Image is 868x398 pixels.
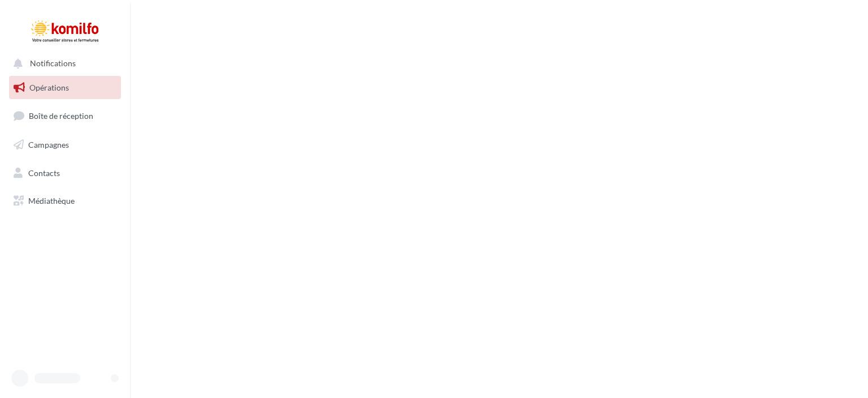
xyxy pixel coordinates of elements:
[28,140,69,149] span: Campagnes
[7,133,123,157] a: Campagnes
[30,59,76,69] span: Notifications
[7,189,123,213] a: Médiathèque
[29,111,93,121] span: Boîte de réception
[28,168,60,177] span: Contacts
[7,161,123,185] a: Contacts
[7,104,123,128] a: Boîte de réception
[29,83,69,92] span: Opérations
[28,196,75,206] span: Médiathèque
[7,76,123,100] a: Opérations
